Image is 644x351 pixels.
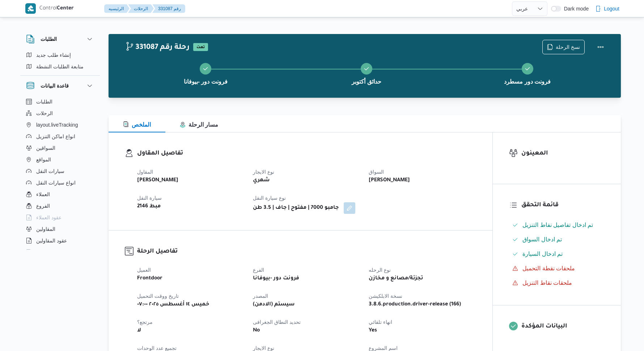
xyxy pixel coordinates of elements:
[253,169,274,175] span: نوع الايجار
[137,326,141,335] b: لا
[352,77,381,86] span: حدائق أكتوبر
[253,326,260,335] b: No
[369,176,410,185] b: [PERSON_NAME]
[36,132,75,141] span: انواع اماكن التنزيل
[253,293,268,299] span: المصدر
[23,223,97,235] button: المقاولين
[23,154,97,165] button: المواقع
[36,202,50,210] span: الفروع
[23,49,97,61] button: إنشاء طلب جديد
[128,4,154,13] button: الرحلات
[23,165,97,177] button: سيارات النقل
[522,250,563,258] span: تم ادخال السيارة
[123,122,151,128] span: الملخص
[125,54,286,92] button: فرونت دور -بيوفانا
[137,169,153,175] span: المقاول
[26,35,94,43] button: الطلبات
[286,54,447,92] button: حدائق أكتوبر
[36,155,51,164] span: المواقع
[369,326,377,335] b: Yes
[521,322,605,331] h3: البيانات المؤكدة
[36,144,55,152] span: السواقين
[23,189,97,200] button: العملاء
[253,300,295,309] b: (سيستم (الادمن
[522,280,572,286] span: ملحقات نقاط التنزيل
[20,49,100,75] div: الطلبات
[180,122,218,128] span: مسار الرحلة
[542,40,585,54] button: نسخ الرحلة
[509,219,605,231] button: تم ادخال تفاصيل نفاط التنزيل
[137,293,179,299] span: تاريخ ووقت التحميل
[137,202,161,211] b: مبط 2146
[23,200,97,212] button: الفروع
[509,277,605,289] button: ملحقات نقاط التنزيل
[522,222,593,228] span: تم ادخال تفاصيل نفاط التنزيل
[152,4,185,13] button: 331087 رقم
[36,120,78,129] span: layout.liveTracking
[23,61,97,72] button: متابعة الطلبات النشطة
[36,248,66,257] span: اجهزة التليفون
[522,279,572,287] span: ملحقات نقاط التنزيل
[23,235,97,246] button: عقود المقاولين
[41,35,57,43] h3: الطلبات
[253,176,270,185] b: شهري
[253,345,274,351] span: نوع الايجار
[137,176,178,185] b: [PERSON_NAME]
[137,319,153,325] span: مرتجع؟
[369,267,391,273] span: نوع الرحله
[36,236,67,245] span: عقود المقاولين
[137,267,151,273] span: العميل
[23,96,97,107] button: الطلبات
[36,62,84,71] span: متابعة الطلبات النشطة
[593,40,608,54] button: Actions
[196,45,205,50] b: تمت
[137,195,162,201] span: سيارة النقل
[20,96,100,253] div: قاعدة البيانات
[522,236,562,242] span: تم ادخال السواق
[41,81,69,90] h3: قاعدة البيانات
[509,234,605,245] button: تم ادخال السواق
[23,246,97,258] button: اجهزة التليفون
[522,251,563,257] span: تم ادخال السيارة
[36,109,53,118] span: الرحلات
[522,265,575,271] span: ملحقات نقطة التحميل
[525,66,530,72] svg: Step 3 is complete
[36,225,55,233] span: المقاولين
[253,274,299,283] b: فرونت دور -بيوفانا
[253,204,339,212] b: جامبو 7000 | مفتوح | جاف | 3.5 طن
[23,177,97,189] button: انواع سيارات النقل
[36,213,62,222] span: عقود العملاء
[369,300,461,309] b: 3.8.6.production.driver-release (166)
[36,190,50,199] span: العملاء
[521,200,605,210] h3: قائمة التحقق
[23,212,97,223] button: عقود العملاء
[137,149,476,158] h3: تفاصيل المقاول
[125,43,190,52] h2: 331087 رحلة رقم
[604,4,619,13] span: Logout
[25,3,36,14] img: X8yXhbKr1z7QwAAAABJRU5ErkJggg==
[253,319,301,325] span: تحديد النطاق الجغرافى
[253,195,286,201] span: نوع سيارة النقل
[23,142,97,154] button: السواقين
[522,221,593,229] span: تم ادخال تفاصيل نفاط التنزيل
[369,274,423,283] b: تجزئة/مصانع و مخازن
[193,43,208,51] span: تمت
[203,66,208,72] svg: Step 1 is complete
[23,131,97,142] button: انواع اماكن التنزيل
[522,235,562,244] span: تم ادخال السواق
[253,267,264,273] span: الفرع
[36,97,52,106] span: الطلبات
[364,66,369,72] svg: Step 2 is complete
[509,248,605,260] button: تم ادخال السيارة
[104,4,130,13] button: الرئيسيه
[137,300,209,309] b: خميس ١٤ أغسطس ٢٠٢٥ ٠٧:٠٠
[509,263,605,274] button: ملحقات نقطة التحميل
[23,107,97,119] button: الرحلات
[556,43,580,51] span: نسخ الرحلة
[137,345,177,351] span: تجميع عدد الوحدات
[36,167,64,175] span: سيارات النقل
[447,54,608,92] button: فرونت دور مسطرد
[369,169,384,175] span: السواق
[36,51,71,59] span: إنشاء طلب جديد
[592,1,622,16] button: Logout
